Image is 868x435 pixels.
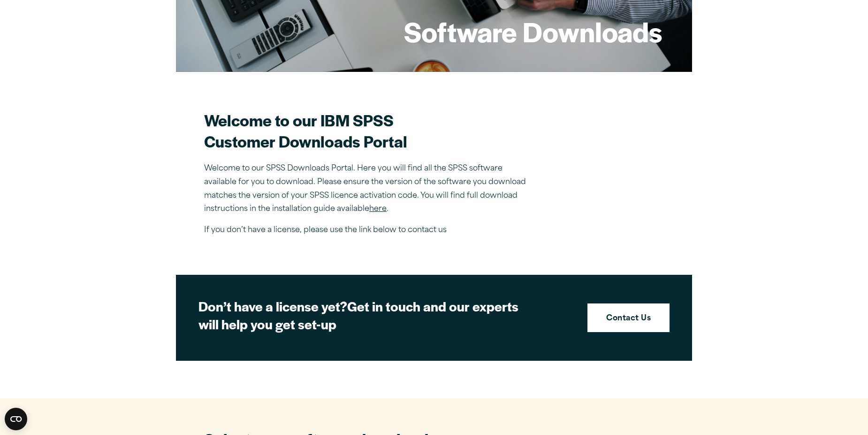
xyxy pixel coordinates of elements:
[204,224,533,237] p: If you don’t have a license, please use the link below to contact us
[606,313,651,325] strong: Contact Us
[404,13,662,50] h1: Software Downloads
[369,205,387,213] a: here
[5,408,27,430] button: Open CMP widget
[587,303,670,333] a: Contact Us
[198,296,347,315] strong: Don’t have a license yet?
[204,109,533,152] h2: Welcome to our IBM SPSS Customer Downloads Portal
[204,162,533,216] p: Welcome to our SPSS Downloads Portal. Here you will find all the SPSS software available for you ...
[198,297,527,333] h2: Get in touch and our experts will help you get set-up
